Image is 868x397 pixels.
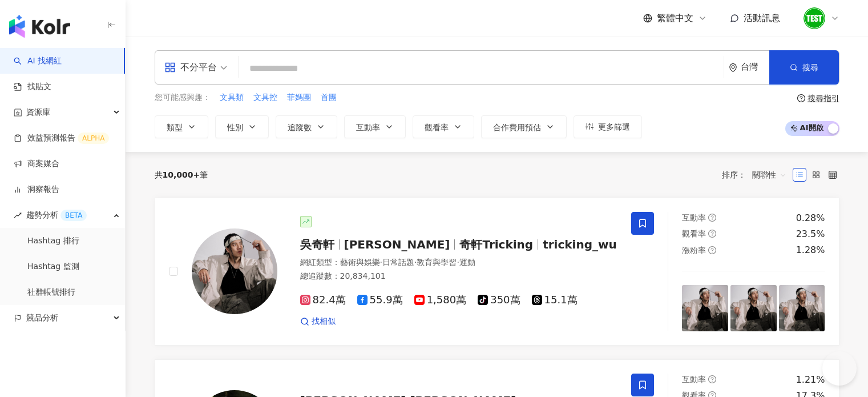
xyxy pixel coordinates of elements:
[155,115,208,138] button: 類型
[340,258,380,267] span: 藝術與娛樂
[26,202,87,228] span: 趨勢分析
[344,115,406,138] button: 互動率
[155,170,208,179] div: 共 筆
[27,235,79,247] a: Hashtag 排行
[769,50,839,85] button: 搜尋
[682,285,728,331] img: post-image
[14,184,59,195] a: 洞察報告
[682,213,706,222] span: 互動率
[574,115,642,138] button: 更多篩選
[796,212,825,224] div: 0.28%
[167,123,183,132] span: 類型
[380,258,382,267] span: ·
[722,166,793,184] div: 排序：
[14,81,51,93] a: 找貼文
[796,244,825,256] div: 1.28%
[155,92,211,103] span: 您可能感興趣：
[802,63,818,72] span: 搜尋
[26,99,50,125] span: 資源庫
[744,13,780,23] span: 活動訊息
[457,258,459,267] span: ·
[796,374,825,386] div: 1.21%
[60,210,87,221] div: BETA
[276,115,337,138] button: 追蹤數
[300,271,618,282] div: 總追蹤數 ： 20,834,101
[155,198,839,346] a: KOL Avatar吳奇軒[PERSON_NAME]奇軒Trickingtricking_wu網紅類型：藝術與娛樂·日常話題·教育與學習·運動總追蹤數：20,834,10182.4萬55.9萬1...
[543,238,617,251] span: tricking_wu
[459,258,475,267] span: 運動
[682,229,706,238] span: 觀看率
[382,258,414,267] span: 日常話題
[478,294,520,306] span: 350萬
[288,123,312,132] span: 追蹤數
[286,91,312,104] button: 菲媽團
[657,12,693,25] span: 繁體中文
[598,122,630,131] span: 更多篩選
[682,375,706,384] span: 互動率
[300,294,346,306] span: 82.4萬
[413,115,474,138] button: 觀看率
[287,92,311,103] span: 菲媽團
[796,228,825,240] div: 23.5%
[26,305,58,331] span: 競品分析
[741,62,769,72] div: 台灣
[481,115,567,138] button: 合作費用預估
[27,287,75,298] a: 社群帳號排行
[779,285,825,331] img: post-image
[300,238,334,251] span: 吳奇軒
[708,246,716,254] span: question-circle
[9,15,70,38] img: logo
[797,94,805,102] span: question-circle
[357,294,403,306] span: 55.9萬
[356,123,380,132] span: 互動率
[27,261,79,272] a: Hashtag 監測
[321,92,337,103] span: 首團
[708,230,716,238] span: question-circle
[344,238,450,251] span: [PERSON_NAME]
[808,94,839,103] div: 搜尋指引
[459,238,533,251] span: 奇軒Tricking
[493,123,541,132] span: 合作費用預估
[14,158,59,170] a: 商案媒合
[414,294,467,306] span: 1,580萬
[417,258,457,267] span: 教育與學習
[729,63,737,72] span: environment
[14,211,22,219] span: rise
[312,316,336,327] span: 找相似
[822,351,857,386] iframe: Help Scout Beacon - Open
[215,115,269,138] button: 性別
[14,55,62,67] a: searchAI 找網紅
[320,91,337,104] button: 首團
[532,294,578,306] span: 15.1萬
[730,285,777,331] img: post-image
[163,170,200,179] span: 10,000+
[164,58,217,77] div: 不分平台
[227,123,243,132] span: 性別
[804,7,825,29] img: unnamed.png
[414,258,417,267] span: ·
[752,166,786,184] span: 關聯性
[425,123,449,132] span: 觀看率
[682,246,706,255] span: 漲粉率
[708,375,716,383] span: question-circle
[192,228,277,314] img: KOL Avatar
[300,316,336,327] a: 找相似
[253,91,278,104] button: 文具控
[219,91,244,104] button: 文具類
[708,214,716,222] span: question-circle
[14,133,109,144] a: 效益預測報告ALPHA
[253,92,277,103] span: 文具控
[164,62,176,73] span: appstore
[300,257,618,268] div: 網紅類型 ：
[220,92,244,103] span: 文具類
